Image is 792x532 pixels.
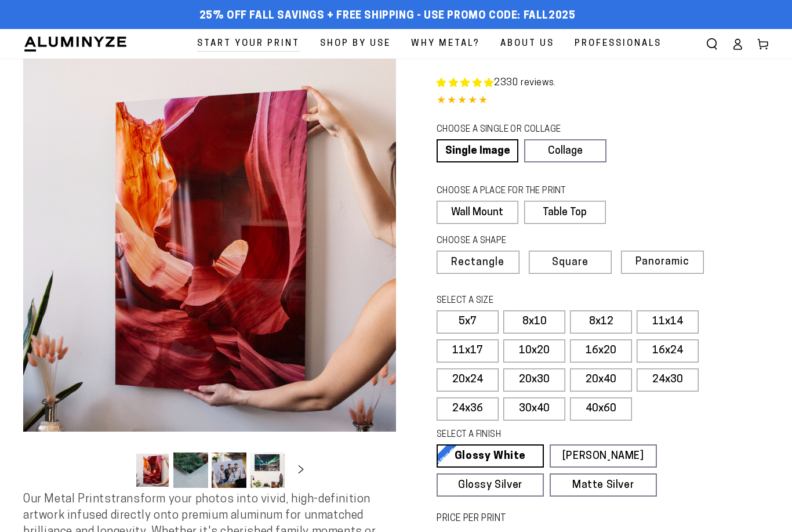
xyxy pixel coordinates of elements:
[637,368,699,392] label: 24x30
[437,473,544,497] a: Glossy Silver
[437,397,499,421] label: 24x36
[699,31,725,57] summary: Search our site
[288,458,314,483] button: Slide right
[635,256,689,267] span: Panoramic
[550,473,657,497] a: Matte Silver
[437,93,769,110] div: 4.85 out of 5.0 stars
[437,444,544,468] a: Glossy White
[637,339,699,363] label: 16x24
[550,444,657,468] a: [PERSON_NAME]
[492,29,563,59] a: About Us
[437,295,631,307] legend: SELECT A SIZE
[437,235,597,248] legend: CHOOSE A SHAPE
[500,36,554,52] span: About Us
[451,258,504,268] span: Rectangle
[173,453,208,488] button: Load image 2 in gallery view
[437,124,595,136] legend: CHOOSE A SINGLE OR COLLAGE
[437,139,518,162] a: Single Image
[197,36,300,52] span: Start Your Print
[524,139,606,162] a: Collage
[503,368,565,392] label: 20x30
[503,339,565,363] label: 10x20
[570,397,632,421] label: 40x60
[402,29,489,59] a: Why Metal?
[320,36,391,52] span: Shop By Use
[437,185,595,198] legend: CHOOSE A PLACE FOR THE PRINT
[212,453,246,488] button: Load image 3 in gallery view
[135,453,170,488] button: Load image 1 in gallery view
[503,397,565,421] label: 30x40
[188,29,308,59] a: Start Your Print
[570,310,632,334] label: 8x12
[437,310,499,334] label: 5x7
[250,453,285,488] button: Load image 4 in gallery view
[524,201,606,224] label: Table Top
[106,458,132,483] button: Slide left
[570,339,632,363] label: 16x20
[23,35,128,53] img: Aluminyze
[566,29,670,59] a: Professionals
[637,310,699,334] label: 11x14
[437,368,499,392] label: 20x24
[503,310,565,334] label: 8x10
[311,29,399,59] a: Shop By Use
[552,258,588,268] span: Square
[437,429,631,441] legend: SELECT A FINISH
[437,339,499,363] label: 11x17
[437,201,518,224] label: Wall Mount
[437,512,769,526] label: PRICE PER PRINT
[570,368,632,392] label: 20x40
[575,36,662,52] span: Professionals
[199,10,576,23] span: 25% off FALL Savings + Free Shipping - Use Promo Code: FALL2025
[411,36,480,52] span: Why Metal?
[23,59,396,491] media-gallery: Gallery Viewer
